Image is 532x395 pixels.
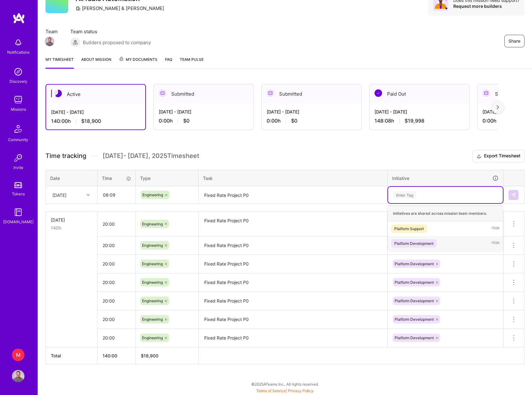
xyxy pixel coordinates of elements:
div: Submitted [262,84,361,103]
img: teamwork [12,93,24,106]
a: About Mission [81,56,111,69]
button: Export Timesheet [472,150,524,162]
span: Builders proposed to company [83,39,151,46]
span: | [256,388,313,393]
span: Engineering [142,243,163,248]
div: [DATE] - [DATE] [375,108,464,115]
img: Submitted [159,89,166,97]
img: logo [13,13,25,24]
div: Paid Out [370,84,469,103]
span: Platform Development [395,317,434,322]
textarea: Fixed Rate Project P0 [199,292,387,310]
textarea: Fixed Rate Project P0 [199,237,387,254]
div: 0:00 h [159,118,248,124]
th: Task [199,170,388,186]
div: M [12,349,24,361]
a: Privacy Policy [288,388,313,393]
div: Discovery [9,78,27,85]
span: Time tracking [45,152,86,160]
span: $0 [291,118,297,124]
div: [DATE] [51,217,92,223]
span: Hide [492,239,500,248]
span: Team Pulse [180,57,204,62]
div: [PERSON_NAME] & [PERSON_NAME] [76,5,164,12]
input: HH:MM [98,187,135,203]
div: 140:00 h [51,118,140,124]
img: guide book [12,206,24,219]
img: Active [54,90,62,97]
span: My Documents [119,56,157,63]
img: right [497,105,499,109]
span: Engineering [142,222,163,226]
a: Terms of Service [256,388,286,393]
div: Notifications [7,49,29,55]
a: My timesheet [45,56,74,69]
div: 140h [51,224,92,231]
span: Hide [492,224,500,233]
span: Engineering [142,298,163,303]
span: Engineering [142,280,163,285]
div: Missions [11,106,26,113]
span: Platform Development [395,298,434,303]
input: HH:MM [98,329,136,346]
textarea: Fixed Rate Project P0 [199,212,387,236]
div: Initiative [392,175,499,182]
input: HH:MM [98,274,136,291]
img: User Avatar [12,370,24,382]
span: Team status [70,28,151,35]
div: Request more builders [453,3,519,9]
img: Team Member Avatar [45,37,54,46]
input: HH:MM [98,255,136,272]
input: HH:MM [98,237,136,254]
div: Time [102,175,131,182]
input: HH:MM [98,216,136,232]
i: icon Chevron [87,193,90,197]
div: Platform Development [394,240,434,247]
a: FAQ [165,56,172,69]
input: HH:MM [98,311,136,328]
textarea: Fixed Rate Project P0 [199,255,387,273]
div: [DATE] - [DATE] [267,108,356,115]
th: Total [46,347,98,364]
textarea: Fixed Rate Project P0 [199,311,387,328]
img: Community [11,121,26,136]
div: Community [8,136,28,143]
span: Share [508,38,520,44]
div: 0:00 h [267,118,356,124]
div: © 2025 ATeams Inc., All rights reserved. [38,376,532,392]
div: Platform Support [394,225,424,232]
div: Active [46,85,145,104]
img: Submitted [267,89,274,97]
img: bell [12,36,24,49]
div: [DATE] - [DATE] [159,108,248,115]
div: Submitted [154,84,253,103]
span: Engineering [142,261,163,266]
span: Platform Development [395,335,434,340]
img: Submitted [482,89,490,97]
div: Initiatives are shared across mission team members. [388,206,503,221]
span: Platform Development [395,261,434,266]
img: Builders proposed to company [70,37,80,47]
span: Platform Development [395,280,434,285]
th: 140:00 [98,347,136,364]
img: tokens [14,182,22,188]
span: $18,900 [81,118,101,124]
div: [DOMAIN_NAME] [3,219,34,225]
div: [DATE] - [DATE] [51,109,140,115]
img: Paid Out [375,89,382,97]
th: Date [46,170,98,186]
textarea: Fixed Rate Project P0 [199,274,387,291]
i: icon CompanyGray [76,6,81,11]
span: Engineering [142,192,163,197]
div: 148:08 h [375,118,464,124]
span: $ 18,900 [141,353,158,358]
img: Submit [511,192,516,197]
span: Engineering [142,335,163,340]
div: [DATE] [52,192,66,198]
i: icon Download [476,153,481,160]
th: Type [136,170,199,186]
span: Team [45,28,58,35]
img: Invite [12,152,24,164]
span: $19,998 [405,118,424,124]
img: discovery [12,66,24,78]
